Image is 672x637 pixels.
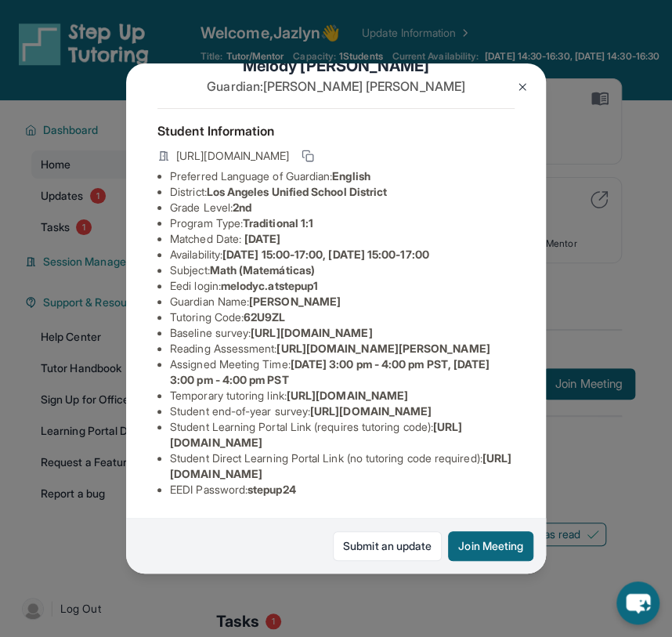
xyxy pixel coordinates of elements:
[251,326,372,339] span: [URL][DOMAIN_NAME]
[448,531,533,561] button: Join Meeting
[244,232,280,245] span: [DATE]
[170,325,515,341] li: Baseline survey :
[170,247,515,262] li: Availability:
[170,278,515,294] li: Eedi login :
[170,388,515,404] li: Temporary tutoring link :
[310,404,432,418] span: [URL][DOMAIN_NAME]
[170,200,515,215] li: Grade Level:
[170,231,515,247] li: Matched Date:
[243,216,313,230] span: Traditional 1:1
[157,77,515,96] p: Guardian: [PERSON_NAME] [PERSON_NAME]
[170,341,515,357] li: Reading Assessment :
[616,581,659,624] button: chat-button
[516,81,529,93] img: Close Icon
[221,279,318,292] span: melodyc.atstepup1
[170,357,515,388] li: Assigned Meeting Time :
[249,295,341,308] span: [PERSON_NAME]
[276,342,490,355] span: [URL][DOMAIN_NAME][PERSON_NAME]
[157,121,515,140] h4: Student Information
[170,168,515,184] li: Preferred Language of Guardian:
[298,147,317,165] button: Copy link
[170,309,515,325] li: Tutoring Code :
[170,215,515,231] li: Program Type:
[170,451,515,482] li: Student Direct Learning Portal Link (no tutoring code required) :
[222,248,429,261] span: [DATE] 15:00-17:00, [DATE] 15:00-17:00
[333,531,442,561] a: Submit an update
[170,357,490,386] span: [DATE] 3:00 pm - 4:00 pm PST, [DATE] 3:00 pm - 4:00 pm PST
[332,169,370,183] span: English
[170,419,515,451] li: Student Learning Portal Link (requires tutoring code) :
[170,262,515,278] li: Subject :
[170,184,515,200] li: District:
[170,404,515,419] li: Student end-of-year survey :
[176,148,289,164] span: [URL][DOMAIN_NAME]
[287,389,408,402] span: [URL][DOMAIN_NAME]
[170,482,515,498] li: EEDI Password :
[247,483,296,496] span: stepup24
[210,263,315,277] span: Math (Matemáticas)
[207,185,387,198] span: Los Angeles Unified School District
[244,310,285,324] span: 62U9ZL
[157,55,515,77] h1: Melody [PERSON_NAME]
[233,201,251,214] span: 2nd
[170,294,515,309] li: Guardian Name :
